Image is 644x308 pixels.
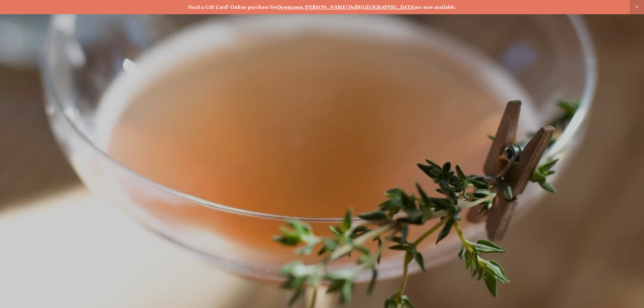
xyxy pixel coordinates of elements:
a: [GEOGRAPHIC_DATA] [361,4,415,10]
strong: & [358,4,361,10]
strong: are now available. [415,4,456,10]
a: Downtown [277,4,303,10]
a: [PERSON_NAME] Dell [305,4,358,10]
strong: , [303,4,304,10]
strong: Need a Gift Card? Online purchase for [188,4,277,10]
